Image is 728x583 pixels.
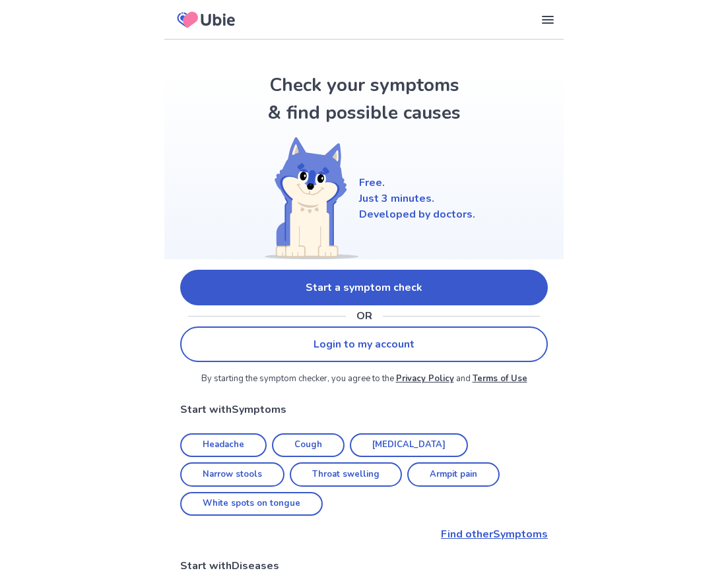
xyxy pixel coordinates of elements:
h1: Check your symptoms & find possible causes [265,71,463,127]
a: Start a symptom check [180,270,548,305]
a: Headache [180,433,267,458]
a: Narrow stools [180,462,284,487]
a: Terms of Use [473,373,527,384]
a: White spots on tongue [180,492,323,516]
a: Find otherSymptoms [180,526,548,542]
img: Shiba (Welcome) [253,137,359,259]
p: Free. [359,175,475,191]
p: Find other Symptoms [180,526,548,542]
p: Start with Symptoms [180,402,548,417]
a: Throat swelling [290,462,402,487]
a: Privacy Policy [396,373,454,384]
p: Start with Diseases [180,558,548,574]
p: Developed by doctors. [359,206,475,222]
p: OR [356,308,372,324]
a: Armpit pain [407,462,500,487]
a: Login to my account [180,326,548,362]
a: Cough [272,433,345,458]
a: [MEDICAL_DATA] [350,433,468,458]
p: By starting the symptom checker, you agree to the and [180,373,548,386]
p: Just 3 minutes. [359,191,475,206]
